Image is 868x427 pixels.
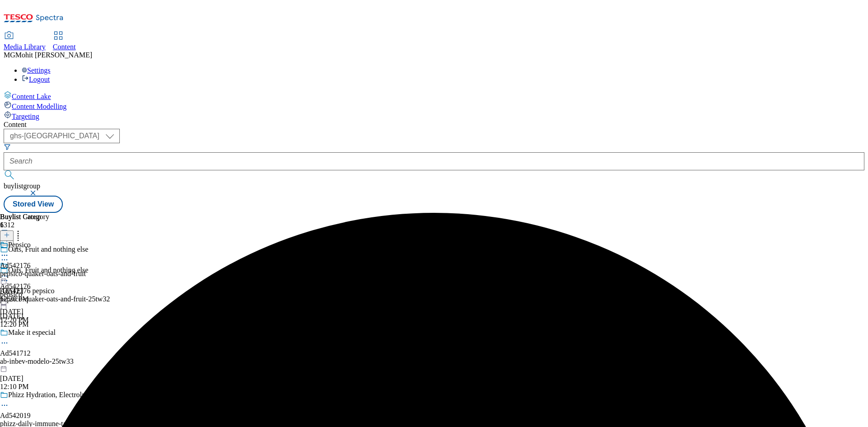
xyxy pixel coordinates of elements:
[4,91,864,101] a: Content Lake
[22,75,50,83] a: Logout
[4,121,864,129] div: Content
[4,196,63,213] button: Stored View
[4,101,864,111] a: Content Modelling
[8,391,151,399] div: Phizz Hydration, Electrolytes & Vitamins Tablets
[12,93,51,100] span: Content Lake
[4,32,46,51] a: Media Library
[53,43,76,51] span: Content
[12,103,66,110] span: Content Modelling
[4,152,864,170] input: Search
[53,32,76,51] a: Content
[4,111,864,121] a: Targeting
[12,113,39,120] span: Targeting
[4,43,46,51] span: Media Library
[8,241,31,249] div: Pepsico
[15,51,92,59] span: Mohit [PERSON_NAME]
[4,51,15,59] span: MG
[4,182,40,190] span: buylistgroup
[4,143,11,150] svg: Search Filters
[8,328,56,337] div: Make it especial
[22,66,51,74] a: Settings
